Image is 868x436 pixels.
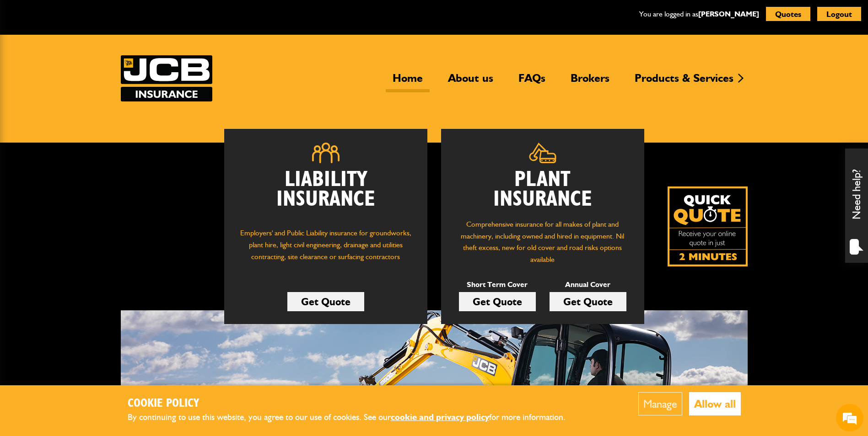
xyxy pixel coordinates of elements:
[459,292,536,311] a: Get Quote
[639,8,759,20] p: You are logged in as
[455,218,631,265] p: Comprehensive insurance for all makes of plant and machinery, including owned and hired in equipm...
[459,279,536,291] p: Short Term Cover
[638,392,682,415] button: Manage
[550,292,626,311] a: Get Quote
[817,7,861,21] button: Logout
[668,186,748,266] img: Quick Quote
[238,227,414,271] p: Employers' and Public Liability insurance for groundworks, plant hire, light civil engineering, d...
[512,71,552,92] a: FAQs
[845,149,868,263] div: Need help?
[564,71,616,92] a: Brokers
[128,410,581,425] p: By continuing to use this website, you agree to our use of cookies. See our for more information.
[386,71,430,92] a: Home
[238,170,414,218] h2: Liability Insurance
[628,71,740,92] a: Products & Services
[766,7,810,21] button: Quotes
[391,412,489,422] a: cookie and privacy policy
[128,397,581,411] h2: Cookie Policy
[698,10,759,18] a: [PERSON_NAME]
[121,55,212,101] img: JCB Insurance Services logo
[287,292,364,311] a: Get Quote
[689,392,741,415] button: Allow all
[441,71,500,92] a: About us
[121,55,212,101] a: JCB Insurance Services
[668,186,748,266] a: Get your insurance quote isn just 2-minutes
[550,279,626,291] p: Annual Cover
[455,170,631,209] h2: Plant Insurance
